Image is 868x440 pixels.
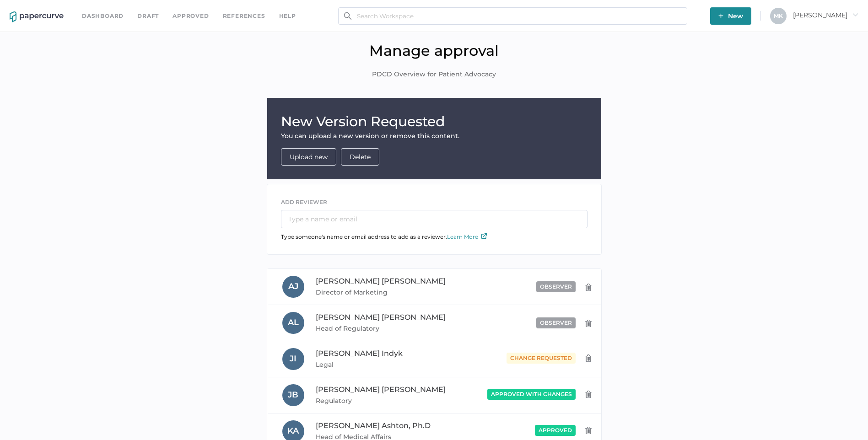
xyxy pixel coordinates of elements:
span: [PERSON_NAME] [793,11,858,19]
input: Type a name or email [281,210,588,228]
input: Search Workspace [338,7,687,25]
span: [PERSON_NAME] [PERSON_NAME] [316,277,446,285]
img: external-link-icon.7ec190a1.svg [481,233,487,239]
a: Approved [173,11,209,21]
span: Legal [316,359,454,370]
div: help [279,11,296,21]
span: [PERSON_NAME] Indyk [316,349,403,358]
span: change requested [510,354,572,361]
img: delete [585,320,592,327]
span: Type someone's name or email address to add as a reviewer. [281,233,487,240]
h1: Manage approval [7,42,861,59]
span: approved [539,427,572,434]
img: delete [585,284,592,291]
span: PDCD Overview for Patient Advocacy [372,70,496,80]
a: References [223,11,265,21]
span: observer [540,319,572,326]
span: Regulatory [316,395,454,406]
span: approved with changes [491,391,572,397]
img: delete [585,391,592,398]
h1: New Version Requested [281,112,588,132]
span: M K [774,12,783,19]
span: J B [288,390,298,400]
span: J I [290,354,297,364]
span: [PERSON_NAME] Ashton, Ph.D [316,421,431,430]
a: Dashboard [82,11,124,21]
a: Upload new [290,153,328,161]
span: [PERSON_NAME] [PERSON_NAME] [316,313,446,322]
img: delete [585,354,592,362]
i: arrow_right [852,11,858,18]
img: papercurve-logo-colour.7244d18c.svg [10,11,64,22]
img: search.bf03fe8b.svg [344,12,351,20]
span: observer [540,283,572,290]
button: New [710,7,751,25]
img: delete [585,427,592,434]
span: Delete [350,149,371,165]
span: A L [288,317,299,327]
span: A J [288,281,298,291]
span: ADD REVIEWER [281,199,327,205]
button: Upload new [281,148,336,166]
span: New [718,7,743,25]
a: Learn More [447,233,487,240]
button: Delete [341,148,379,166]
span: K A [287,426,299,436]
span: Head of Regulatory [316,323,454,334]
span: Director of Marketing [316,287,454,298]
img: plus-white.e19ec114.svg [718,13,723,18]
span: [PERSON_NAME] [PERSON_NAME] [316,385,446,394]
div: You can upload a new version or remove this content. [281,132,588,140]
a: Draft [137,11,159,21]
